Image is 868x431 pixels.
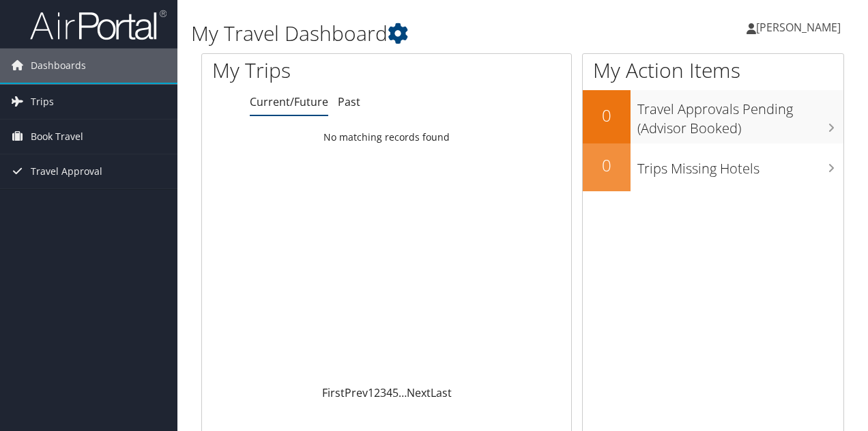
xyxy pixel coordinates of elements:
a: Past [338,94,360,109]
a: Prev [345,385,368,400]
span: Dashboards [31,48,86,83]
h2: 0 [583,104,631,127]
h3: Travel Approvals Pending (Advisor Booked) [637,93,843,138]
a: Next [407,385,431,400]
h3: Trips Missing Hotels [637,152,843,178]
a: 5 [392,385,399,400]
a: First [322,385,345,400]
span: … [399,385,407,400]
a: 3 [380,385,386,400]
h1: My Action Items [583,56,843,85]
span: Book Travel [31,120,83,154]
a: 1 [368,385,374,400]
img: airportal-logo.png [30,9,167,41]
a: Last [431,385,452,400]
a: 4 [386,385,392,400]
a: 0Travel Approvals Pending (Advisor Booked) [583,90,843,143]
a: 2 [374,385,380,400]
h1: My Travel Dashboard [191,19,633,48]
a: [PERSON_NAME] [747,7,854,48]
td: No matching records found [202,125,571,150]
h1: My Trips [212,56,407,85]
span: Travel Approval [31,154,102,189]
a: Current/Future [250,94,328,109]
a: 0Trips Missing Hotels [583,143,843,191]
span: Trips [31,85,54,119]
span: [PERSON_NAME] [756,20,841,35]
h2: 0 [583,154,631,177]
